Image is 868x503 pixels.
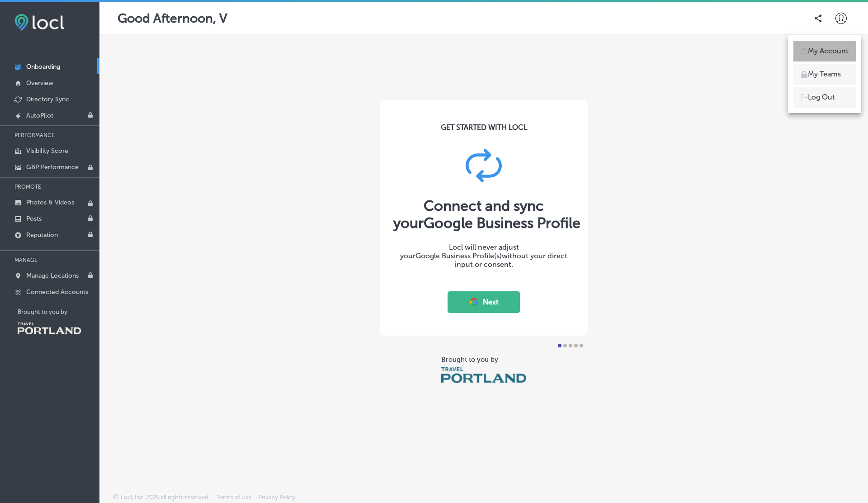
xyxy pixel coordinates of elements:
p: Overview [26,79,53,87]
img: Travel Portland [18,323,81,334]
a: My Teams [793,64,856,85]
p: Connected Accounts [26,288,88,296]
p: Brought to you by [18,308,99,315]
p: Photos & Videos [26,199,74,206]
a: My Account [793,41,856,62]
p: Posts [26,215,42,223]
img: fda3e92497d09a02dc62c9cd864e3231.png [14,14,64,31]
p: Visibility Score [26,147,68,155]
p: Directory Sync [26,95,69,103]
a: Log Out [793,87,856,108]
p: My Teams [808,69,841,80]
p: Log Out [808,92,835,103]
p: GBP Performance [26,163,79,171]
p: Onboarding [26,63,60,71]
p: My Account [808,46,849,57]
p: Reputation [26,231,58,239]
p: Manage Locations [26,272,79,280]
p: AutoPilot [26,112,53,119]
